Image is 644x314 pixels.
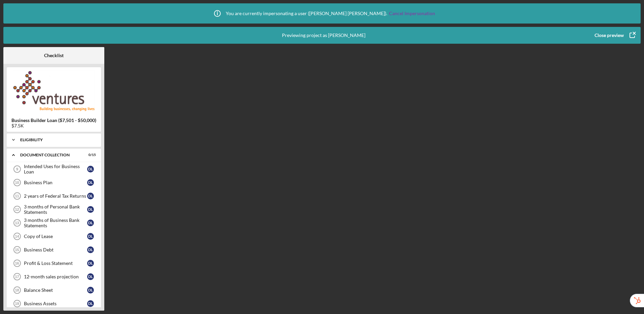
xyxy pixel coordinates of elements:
[15,275,19,279] tspan: 17
[209,5,435,22] div: You are currently impersonating a user ( [PERSON_NAME] [PERSON_NAME] ).
[87,206,94,213] div: D L
[24,218,87,228] div: 3 months of Business Bank Statements
[11,118,96,123] b: Business Builder Loan ($7,501 - $50,000)
[24,164,87,174] div: Intended Uses for Business Loan
[87,233,94,240] div: D L
[15,288,19,292] tspan: 18
[24,204,87,215] div: 3 months of Personal Bank Statements
[87,287,94,293] div: D L
[15,302,19,306] tspan: 19
[24,261,87,266] div: Profit & Loss Statement
[15,221,19,225] tspan: 13
[24,301,87,306] div: Business Assets
[24,287,87,293] div: Balance Sheet
[282,27,365,44] div: Previewing project as [PERSON_NAME]
[7,71,101,111] img: Product logo
[588,29,641,42] button: Close preview
[87,273,94,280] div: D L
[15,261,19,265] tspan: 16
[87,260,94,267] div: D L
[595,29,624,42] div: Close preview
[44,53,64,58] b: Checklist
[15,234,19,238] tspan: 14
[87,300,94,307] div: D L
[84,153,96,157] div: 0 / 15
[24,234,87,239] div: Copy of Lease
[15,194,19,198] tspan: 11
[87,166,94,172] div: D L
[24,193,87,199] div: 2 years of Federal Tax Returns
[389,11,435,16] a: Cancel Impersonation
[24,180,87,185] div: Business Plan
[15,248,19,252] tspan: 15
[11,123,96,128] div: $7.5K
[20,138,93,142] div: Eligibility
[87,193,94,199] div: D L
[20,153,79,157] div: Document Collection
[16,167,18,171] tspan: 9
[24,247,87,252] div: Business Debt
[15,181,19,185] tspan: 10
[87,246,94,253] div: D L
[24,274,87,279] div: 12-month sales projection
[87,179,94,186] div: D L
[87,220,94,226] div: D L
[15,207,19,211] tspan: 12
